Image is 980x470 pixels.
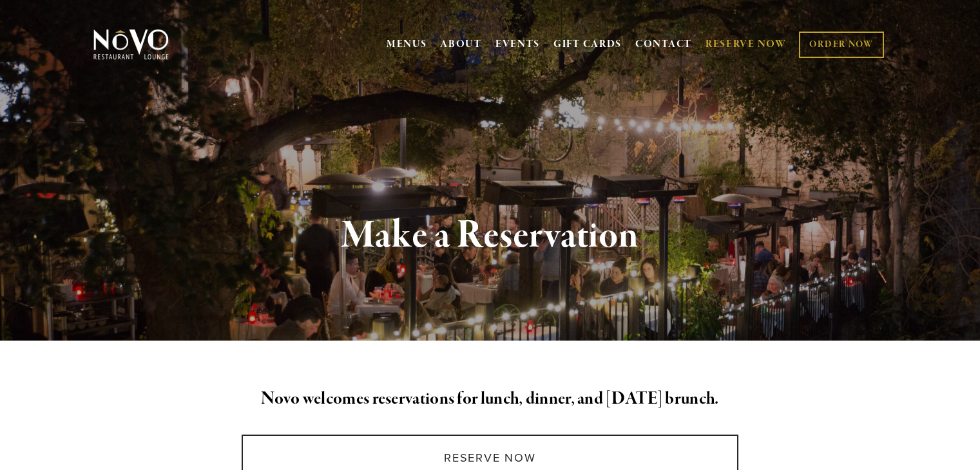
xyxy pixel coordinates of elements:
a: MENUS [387,38,427,51]
a: EVENTS [495,38,540,51]
a: ORDER NOW [799,32,883,58]
strong: Make a Reservation [341,211,639,260]
a: RESERVE NOW [706,32,787,57]
a: GIFT CARDS [553,32,622,57]
h2: Novo welcomes reservations for lunch, dinner, and [DATE] brunch. [115,386,866,413]
a: CONTACT [635,32,692,57]
img: Novo Restaurant &amp; Lounge [91,28,171,61]
a: ABOUT [440,38,482,51]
